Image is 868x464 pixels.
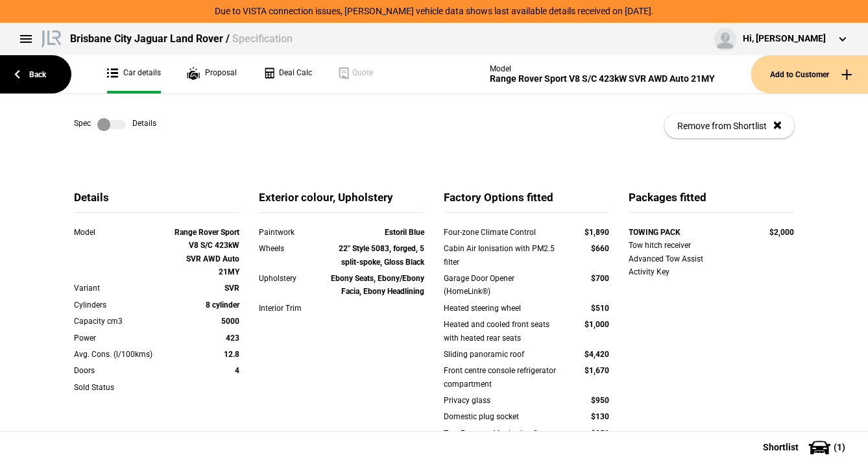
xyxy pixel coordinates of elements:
div: Hi, [PERSON_NAME] [743,32,826,45]
span: Specification [232,32,293,45]
div: Tyre Pressure Monitoring System (TPMS) [444,427,560,454]
span: Shortlist [763,443,799,452]
strong: $130 [591,412,609,421]
strong: TOWING PACK [629,228,681,237]
button: Remove from Shortlist [664,114,794,138]
div: Tow hitch receiver Advanced Tow Assist Activity Key [629,239,794,278]
div: Model [74,226,173,239]
div: Factory Options fitted [444,190,609,213]
div: Spec Details [74,118,156,131]
div: Doors [74,364,173,377]
strong: Estoril Blue [385,228,424,237]
div: Sold Status [74,381,173,394]
strong: $950 [591,429,609,438]
strong: 22" Style 5083, forged, 5 split-spoke, Gloss Black [339,244,424,266]
strong: 5000 [221,317,239,326]
div: Capacity cm3 [74,315,173,328]
div: Paintwork [259,226,325,239]
div: Upholstery [259,272,325,285]
button: Shortlist(1) [743,431,868,463]
strong: SVR [224,284,239,293]
strong: $4,420 [585,350,609,359]
div: Details [74,190,239,213]
div: Cylinders [74,299,173,311]
span: ( 1 ) [834,443,845,452]
strong: $510 [591,304,609,313]
strong: 423 [226,334,239,343]
a: Car details [107,55,161,93]
img: landrover.png [39,28,64,47]
button: Add to Customer [751,55,868,93]
strong: $1,670 [585,366,609,375]
div: Model [490,64,715,73]
div: Privacy glass [444,394,560,407]
div: Range Rover Sport V8 S/C 423kW SVR AWD Auto 21MY [490,73,715,84]
div: Four-zone Climate Control [444,226,560,239]
strong: 4 [235,366,239,375]
div: Heated and cooled front seats with heated rear seats [444,318,560,345]
strong: $2,000 [769,228,794,237]
div: Garage Door Opener (HomeLink®) [444,272,560,299]
a: Proposal [187,55,237,93]
strong: 12.8 [224,350,239,359]
div: Exterior colour, Upholstery [259,190,424,213]
strong: $1,000 [585,320,609,329]
div: Interior Trim [259,302,325,315]
div: Variant [74,282,173,295]
div: Power [74,332,173,345]
div: Sliding panoramic roof [444,348,560,361]
div: Front centre console refrigerator compartment [444,364,560,391]
strong: $700 [591,274,609,283]
div: Heated steering wheel [444,302,560,315]
div: Wheels [259,242,325,255]
strong: $950 [591,396,609,405]
div: Packages fitted [629,190,794,213]
div: Brisbane City Jaguar Land Rover / [70,32,293,46]
strong: $1,890 [585,228,609,237]
div: Cabin Air Ionisation with PM2.5 filter [444,242,560,269]
div: Avg. Cons. (l/100kms) [74,348,173,361]
strong: Range Rover Sport V8 S/C 423kW SVR AWD Auto 21MY [175,228,239,276]
div: Domestic plug socket [444,410,560,423]
a: Deal Calc [263,55,312,93]
strong: Ebony Seats, Ebony/Ebony Facia, Ebony Headlining [331,274,424,296]
strong: $660 [591,244,609,253]
strong: 8 cylinder [206,300,239,310]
